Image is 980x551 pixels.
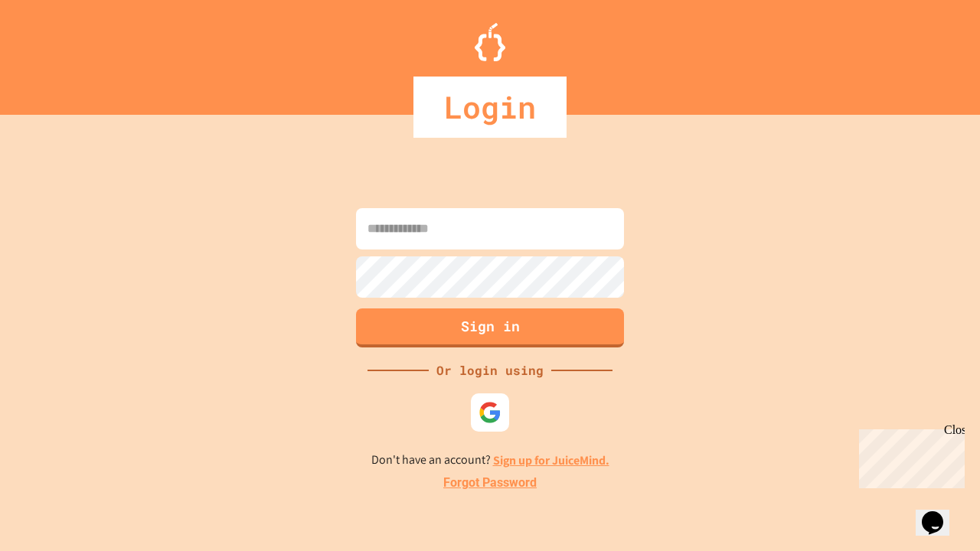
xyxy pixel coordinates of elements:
img: Logo.svg [475,23,505,61]
div: Chat with us now!Close [6,6,106,97]
a: Sign up for JuiceMind. [493,452,609,468]
a: Forgot Password [443,474,537,492]
iframe: chat widget [853,423,965,488]
iframe: chat widget [916,490,965,536]
p: Don't have an account? [371,451,609,470]
img: google-icon.svg [479,401,501,424]
button: Sign in [356,308,624,347]
div: Login [413,77,567,138]
div: Or login using [429,361,551,380]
